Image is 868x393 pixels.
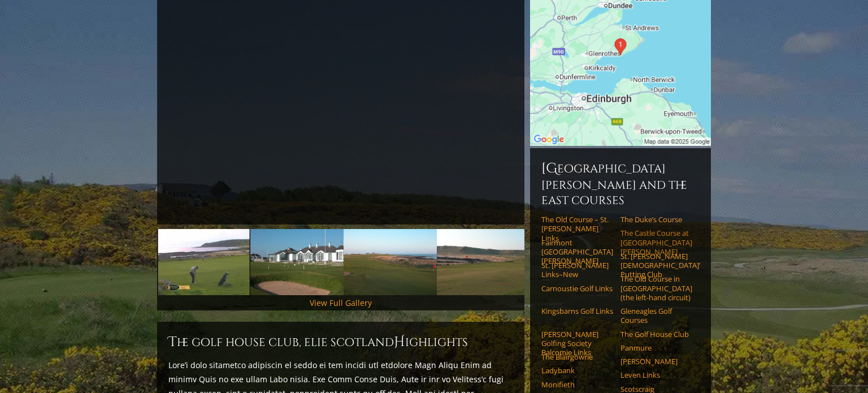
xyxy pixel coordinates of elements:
[541,330,613,357] a: [PERSON_NAME] Golfing Society Balcomie Links
[620,274,692,302] a: The Old Course in [GEOGRAPHIC_DATA] (the left-hand circuit)
[541,380,613,389] a: Monifieth
[620,330,692,339] a: The Golf House Club
[620,215,692,224] a: The Duke’s Course
[541,352,613,361] a: The Blairgowrie
[541,366,613,375] a: Ladybank
[620,343,692,352] a: Panmure
[620,370,692,379] a: Leven Links
[620,357,692,366] a: [PERSON_NAME]
[541,261,613,279] a: St. [PERSON_NAME] Links–New
[541,159,700,208] h6: [GEOGRAPHIC_DATA][PERSON_NAME] and the East Courses
[541,306,613,316] a: Kingsbarns Golf Links
[310,297,372,308] a: View Full Gallery
[541,215,613,243] a: The Old Course – St. [PERSON_NAME] Links
[541,238,613,266] a: Fairmont [GEOGRAPHIC_DATA][PERSON_NAME]
[394,333,405,351] span: H
[620,228,692,256] a: The Castle Course at [GEOGRAPHIC_DATA][PERSON_NAME]
[541,284,613,293] a: Carnoustie Golf Links
[620,252,692,279] a: St. [PERSON_NAME] [DEMOGRAPHIC_DATA]’ Putting Club
[620,306,692,325] a: Gleneagles Golf Courses
[168,333,513,351] h2: The Golf House Club, Elie Scotland ighlights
